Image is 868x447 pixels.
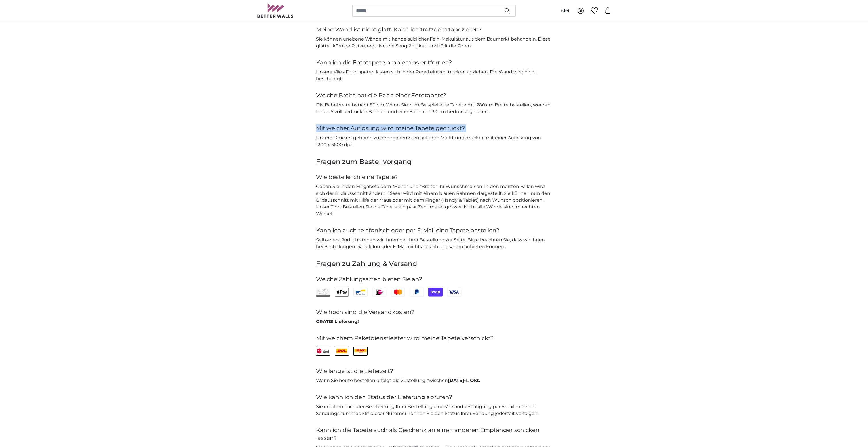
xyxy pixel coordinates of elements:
[316,173,552,181] h4: Wie bestelle ich eine Tapete?
[316,308,552,316] h4: Wie hoch sind die Versandkosten?
[316,403,552,417] p: Sie erhalten nach der Bearbeitung Ihrer Bestellung eine Versandbestätigung per Email mit einer Se...
[316,367,552,375] h4: Wie lange ist die Lieferzeit?
[316,124,552,132] h4: Mit welcher Auflösung wird meine Tapete gedruckt?
[448,378,480,383] b: -
[335,348,349,353] img: DHLINT
[316,183,552,217] p: Geben Sie in den Eingabefeldern “Höhe” und “Breite” Ihr Wunschmaß an. In den meisten Fällen wird ...
[316,426,552,442] h4: Kann ich die Tapete auch als Geschenk an einen anderen Empfänger schicken lassen?
[316,26,552,33] h4: Meine Wand ist nicht glatt. Kann ich trotzdem tapezieren?
[316,58,552,66] h4: Kann ich die Fototapete problemlos entfernen?
[316,275,552,283] h4: Welche Zahlungsarten bieten Sie an?
[448,378,464,383] span: [DATE]
[316,288,330,297] img: Rechnung
[316,348,330,353] img: DPD
[316,237,552,250] p: Selbstverständlich stehen wir Ihnen bei Ihrer Bestellung zur Seite. Bitte beachten Sie, dass wir ...
[316,134,552,148] p: Unsere Drucker gehören zu den modernsten auf dem Markt und drucken mit einer Auflösung von 1200 x...
[316,36,552,49] p: Sie können unebene Wände mit handelsüblicher Fein-Makulatur aus dem Baumarkt behandeln. Diese glä...
[316,334,552,342] h4: Mit welchem Paketdienstleister wird meine Tapete verschickt?
[316,157,552,166] h3: Fragen zum Bestellvorgang
[466,378,480,383] span: 1. Okt.
[316,91,552,99] h4: Welche Breite hat die Bahn einer Fototapete?
[316,393,552,401] h4: Wie kann ich den Status der Lieferung abrufen?
[557,6,574,16] button: (de)
[316,102,552,115] p: Die Bahnbreite beträgt 50 cm. Wenn Sie zum Beispiel eine Tapete mit 280 cm Breite bestellen, werd...
[316,319,359,324] span: GRATIS Lieferung!
[316,69,552,82] p: Unsere Vlies-Fototapeten lassen sich in der Regel einfach trocken abziehen. Die Wand wird nicht b...
[316,226,552,234] h4: Kann ich auch telefonisch oder per E-Mail eine Tapete bestellen?
[257,3,294,18] img: Betterwalls
[354,348,367,353] img: DEX
[316,377,552,384] p: Wenn Sie heute bestellen erfolgt die Zustellung zwischen
[316,259,552,268] h3: Fragen zu Zahlung & Versand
